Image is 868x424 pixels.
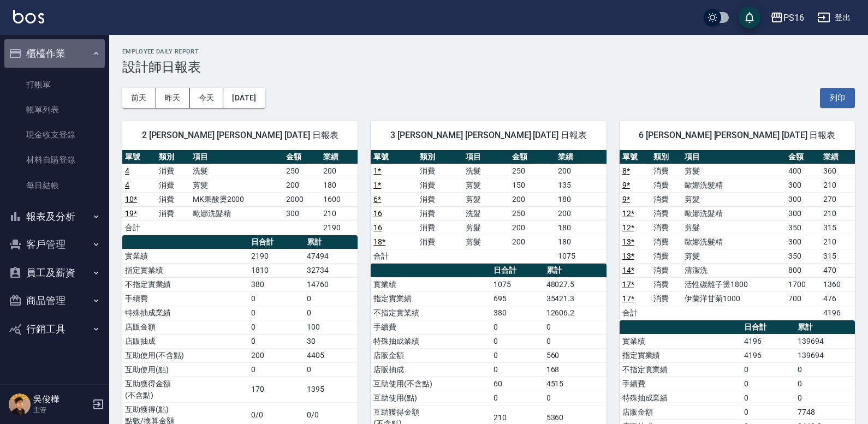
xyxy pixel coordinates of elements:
[463,178,509,192] td: 剪髮
[620,334,741,348] td: 實業績
[821,164,855,178] td: 360
[795,391,855,405] td: 0
[4,286,105,315] button: 商品管理
[786,235,820,249] td: 300
[491,264,544,278] th: 日合計
[620,306,651,320] td: 合計
[682,249,786,263] td: 剪髮
[651,291,682,306] td: 消費
[821,263,855,277] td: 470
[417,192,463,206] td: 消費
[813,8,855,28] button: 登出
[417,178,463,192] td: 消費
[304,348,358,362] td: 4405
[371,249,417,263] td: 合計
[821,291,855,306] td: 476
[651,263,682,277] td: 消費
[190,88,224,108] button: 今天
[122,291,248,306] td: 手續費
[463,206,509,220] td: 洗髮
[544,320,607,334] td: 0
[544,264,607,278] th: 累計
[371,348,490,362] td: 店販金額
[555,206,606,220] td: 200
[371,150,606,264] table: a dense table
[320,164,358,178] td: 200
[122,48,855,55] h2: Employee Daily Report
[4,39,105,68] button: 櫃檯作業
[739,7,760,28] button: save
[304,291,358,306] td: 0
[651,249,682,263] td: 消費
[786,206,820,220] td: 300
[156,206,190,220] td: 消費
[417,164,463,178] td: 消費
[682,263,786,277] td: 清潔洗
[248,263,304,277] td: 1810
[741,405,795,419] td: 0
[741,320,795,335] th: 日合計
[786,220,820,235] td: 350
[821,206,855,220] td: 210
[248,334,304,348] td: 0
[491,277,544,291] td: 1075
[786,150,820,164] th: 金額
[741,377,795,391] td: 0
[682,150,786,164] th: 項目
[371,334,490,348] td: 特殊抽成業績
[509,235,556,249] td: 200
[417,235,463,249] td: 消費
[821,192,855,206] td: 270
[304,320,358,334] td: 100
[491,391,544,405] td: 0
[125,166,129,175] a: 4
[417,206,463,220] td: 消費
[555,150,606,164] th: 業績
[491,362,544,377] td: 0
[509,192,556,206] td: 200
[122,334,248,348] td: 店販抽成
[320,178,358,192] td: 180
[190,206,283,220] td: 歐娜洗髮精
[248,235,304,249] th: 日合計
[651,150,682,164] th: 類別
[509,206,556,220] td: 250
[651,235,682,249] td: 消費
[795,377,855,391] td: 0
[741,391,795,405] td: 0
[122,348,248,362] td: 互助使用(不含點)
[122,249,248,263] td: 實業績
[555,192,606,206] td: 180
[682,192,786,206] td: 剪髮
[248,277,304,291] td: 380
[633,130,842,141] span: 6 [PERSON_NAME] [PERSON_NAME] [DATE] 日報表
[156,192,190,206] td: 消費
[122,377,248,402] td: 互助獲得金額 (不含點)
[766,7,808,29] button: PS16
[248,306,304,320] td: 0
[651,206,682,220] td: 消費
[620,391,741,405] td: 特殊抽成業績
[783,11,804,25] div: PS16
[555,235,606,249] td: 180
[509,164,556,178] td: 250
[463,235,509,249] td: 剪髮
[509,220,556,235] td: 200
[156,178,190,192] td: 消費
[821,306,855,320] td: 4196
[463,192,509,206] td: 剪髮
[786,291,820,306] td: 700
[223,88,265,108] button: [DATE]
[786,249,820,263] td: 350
[820,88,855,108] button: 列印
[544,348,607,362] td: 560
[371,277,490,291] td: 實業績
[682,277,786,291] td: 活性碳離子燙1800
[371,150,417,164] th: 單號
[555,178,606,192] td: 135
[821,220,855,235] td: 315
[786,192,820,206] td: 300
[122,306,248,320] td: 特殊抽成業績
[373,223,382,232] a: 16
[122,263,248,277] td: 指定實業績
